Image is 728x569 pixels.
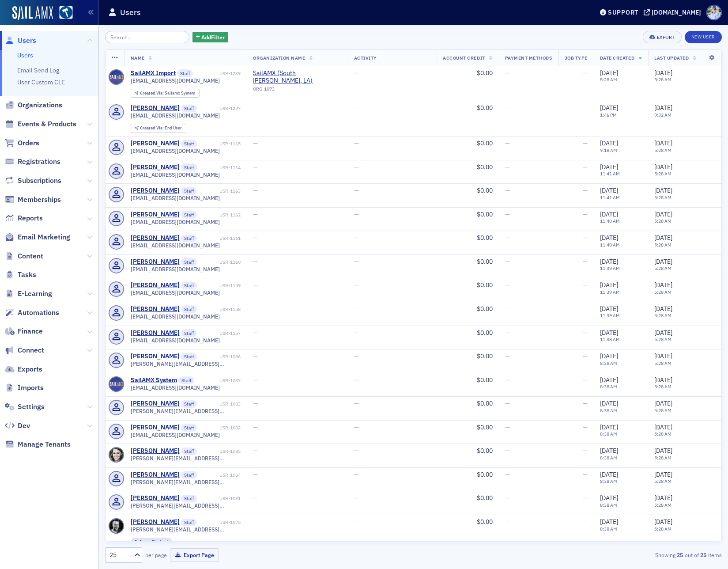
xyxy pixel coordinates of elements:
time: 9:32 AM [654,112,671,118]
time: 5:28 AM [654,383,671,390]
time: 11:40 AM [600,242,620,248]
span: Email Marketing [18,232,70,242]
span: Staff [181,211,197,219]
span: — [505,163,510,171]
span: [DATE] [654,186,672,194]
span: Staff [181,105,197,113]
a: Subscriptions [5,176,61,186]
a: [PERSON_NAME] [131,329,180,337]
span: $0.00 [477,447,493,455]
span: [DATE] [600,210,618,218]
span: Last Updated [654,55,689,61]
span: Registrations [18,157,60,167]
div: USR-1165 [199,141,241,147]
span: $0.00 [477,234,493,242]
a: [PERSON_NAME] [131,518,180,526]
a: [PERSON_NAME] [131,353,180,360]
span: [EMAIL_ADDRESS][DOMAIN_NAME] [131,242,220,249]
a: [PERSON_NAME] [131,447,180,455]
span: [DATE] [600,258,618,266]
div: SailAMX System [131,376,177,384]
span: $0.00 [477,281,493,289]
span: — [583,69,588,77]
span: Imports [18,383,44,393]
span: — [583,104,588,112]
a: [PERSON_NAME] [131,494,180,502]
span: — [583,352,588,360]
span: Staff [181,329,197,337]
span: Orders [18,138,39,148]
span: [DATE] [600,234,618,242]
button: [DOMAIN_NAME] [644,9,704,15]
button: AddFilter [192,32,229,43]
span: — [505,186,510,194]
div: Created Via: Sailamx System [131,89,200,98]
span: $0.00 [477,376,493,384]
span: — [354,139,359,147]
time: 5:28 AM [654,407,671,413]
span: [DATE] [654,104,672,112]
span: — [583,423,588,431]
span: $0.00 [477,210,493,218]
span: [DATE] [654,423,672,431]
span: [DATE] [600,352,618,360]
time: 11:39 AM [600,289,620,295]
span: [DATE] [600,281,618,289]
span: — [253,399,258,407]
a: [PERSON_NAME] [131,104,180,112]
span: — [505,234,510,242]
div: [PERSON_NAME] [131,140,180,148]
span: [DATE] [654,139,672,147]
span: [DATE] [600,447,618,455]
span: $0.00 [477,399,493,407]
span: SailAMX (South Beatrice, LA) [253,69,341,85]
time: 11:38 AM [600,336,620,342]
span: — [505,329,510,337]
span: [DATE] [600,329,618,337]
a: Automations [5,308,59,318]
span: — [505,281,510,289]
span: Created Via : [140,125,165,131]
div: [PERSON_NAME] [131,211,180,219]
span: Staff [181,400,197,408]
span: — [505,210,510,218]
time: 8:38 AM [600,407,617,413]
time: 8:38 AM [600,383,617,390]
div: ORG-1073 [253,86,341,95]
a: Orders [5,138,39,148]
span: — [505,69,510,77]
time: 11:39 AM [600,312,620,319]
div: [PERSON_NAME] [131,281,180,289]
span: [DATE] [654,305,672,313]
span: [DATE] [600,139,618,147]
span: — [253,447,258,455]
span: — [583,258,588,266]
span: [DATE] [654,69,672,77]
span: Date Created [600,55,634,61]
a: [PERSON_NAME] [131,163,180,171]
span: $0.00 [477,186,493,194]
div: Created Via: End User [131,124,186,133]
a: [PERSON_NAME] [131,424,180,432]
a: [PERSON_NAME] [131,305,180,313]
span: — [354,104,359,112]
time: 11:39 AM [600,265,620,271]
span: — [253,305,258,313]
a: Exports [5,364,42,374]
time: 8:38 AM [600,431,617,437]
span: — [354,447,359,455]
time: 9:18 AM [600,147,617,153]
span: Reports [18,213,43,223]
time: 5:28 AM [654,171,671,177]
span: $0.00 [477,163,493,171]
time: 8:38 AM [600,360,617,366]
span: Add Filter [201,33,225,41]
span: $0.00 [477,423,493,431]
span: — [354,423,359,431]
div: USR-1157 [199,330,241,336]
